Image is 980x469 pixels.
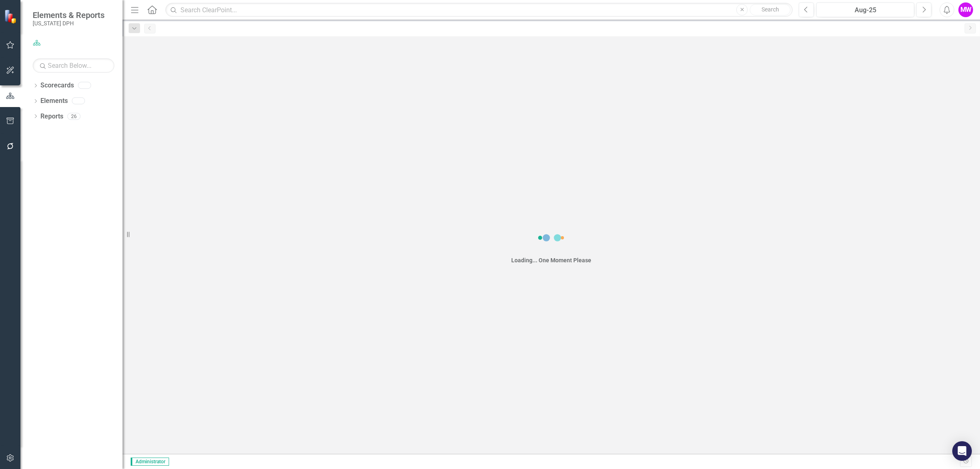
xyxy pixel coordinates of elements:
[816,2,914,17] button: Aug-25
[165,3,793,17] input: Search ClearPoint...
[762,6,779,13] span: Search
[40,112,63,121] a: Reports
[40,96,68,106] a: Elements
[958,2,973,17] button: MW
[33,20,105,27] small: [US_STATE] DPH
[4,9,18,24] img: ClearPoint Strategy
[67,113,80,120] div: 26
[131,458,169,466] span: Administrator
[511,256,591,264] div: Loading... One Moment Please
[952,441,972,461] div: Open Intercom Messenger
[33,10,105,20] span: Elements & Reports
[33,58,114,73] input: Search Below...
[819,5,911,15] div: Aug-25
[40,81,74,90] a: Scorecards
[750,4,791,16] button: Search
